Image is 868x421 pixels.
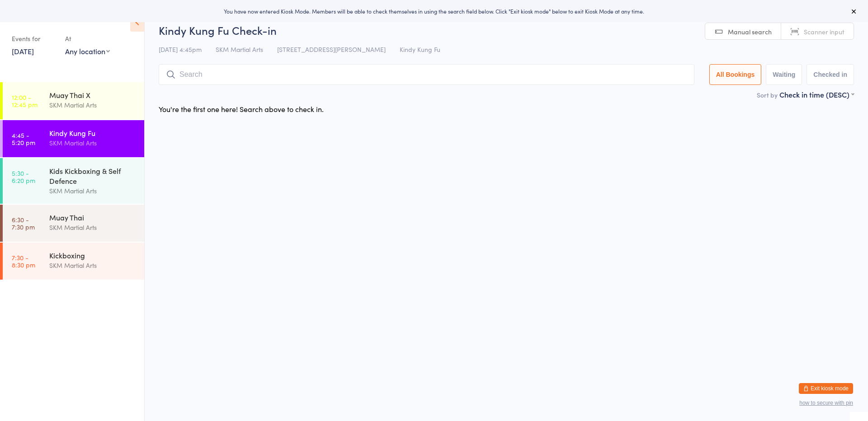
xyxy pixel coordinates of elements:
[12,131,35,146] time: 4:45 - 5:20 pm
[400,45,440,54] span: Kindy Kung Fu
[65,46,110,56] div: Any location
[49,90,137,100] div: Muay Thai X
[3,243,144,280] a: 7:30 -8:30 pmKickboxingSKM Martial Arts
[709,64,762,85] button: All Bookings
[49,212,137,222] div: Muay Thai
[49,186,137,196] div: SKM Martial Arts
[12,216,35,230] time: 6:30 - 7:30 pm
[766,64,802,85] button: Waiting
[807,64,854,85] button: Checked in
[49,260,137,271] div: SKM Martial Arts
[49,222,137,233] div: SKM Martial Arts
[799,400,853,406] button: how to secure with pin
[49,138,137,148] div: SKM Martial Arts
[728,27,772,36] span: Manual search
[799,383,853,394] button: Exit kiosk mode
[49,166,137,186] div: Kids Kickboxing & Self Defence
[159,45,202,54] span: [DATE] 4:45pm
[779,89,854,99] div: Check in time (DESC)
[14,7,854,15] div: You have now entered Kiosk Mode. Members will be able to check themselves in using the search fie...
[216,45,263,54] span: SKM Martial Arts
[12,94,38,108] time: 12:00 - 12:45 pm
[49,250,137,260] div: Kickboxing
[757,90,778,99] label: Sort by
[49,128,137,138] div: Kindy Kung Fu
[12,169,35,184] time: 5:30 - 6:20 pm
[3,82,144,119] a: 12:00 -12:45 pmMuay Thai XSKM Martial Arts
[159,104,324,114] div: You're the first one here! Search above to check in.
[12,46,34,56] a: [DATE]
[3,120,144,157] a: 4:45 -5:20 pmKindy Kung FuSKM Martial Arts
[159,23,854,37] h2: Kindy Kung Fu Check-in
[12,254,35,268] time: 7:30 - 8:30 pm
[277,45,386,54] span: [STREET_ADDRESS][PERSON_NAME]
[12,31,56,46] div: Events for
[804,27,844,36] span: Scanner input
[159,64,694,85] input: Search
[65,31,110,46] div: At
[3,158,144,204] a: 5:30 -6:20 pmKids Kickboxing & Self DefenceSKM Martial Arts
[49,100,137,110] div: SKM Martial Arts
[3,205,144,242] a: 6:30 -7:30 pmMuay ThaiSKM Martial Arts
